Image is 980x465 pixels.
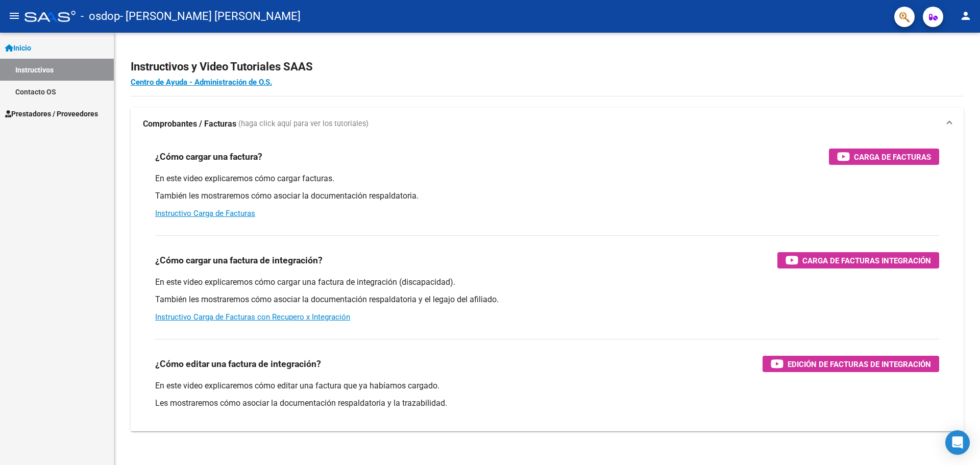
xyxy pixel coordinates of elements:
div: Comprobantes / Facturas (haga click aquí para ver los tutoriales) [131,140,964,431]
p: En este video explicaremos cómo cargar facturas. [155,173,939,184]
p: Les mostraremos cómo asociar la documentación respaldatoria y la trazabilidad. [155,398,939,409]
span: - [PERSON_NAME] [PERSON_NAME] [120,5,301,28]
span: Prestadores / Proveedores [5,108,98,119]
span: Carga de Facturas [854,151,931,163]
p: También les mostraremos cómo asociar la documentación respaldatoria y el legajo del afiliado. [155,294,939,305]
a: Centro de Ayuda - Administración de O.S. [131,78,272,87]
mat-icon: person [960,10,972,22]
mat-expansion-panel-header: Comprobantes / Facturas (haga click aquí para ver los tutoriales) [131,108,964,140]
span: (haga click aquí para ver los tutoriales) [238,118,369,130]
mat-icon: menu [8,10,20,22]
span: Carga de Facturas Integración [802,254,931,267]
span: Inicio [5,42,31,54]
button: Carga de Facturas Integración [777,252,939,268]
div: Open Intercom Messenger [945,430,970,455]
p: También les mostraremos cómo asociar la documentación respaldatoria. [155,190,939,202]
p: En este video explicaremos cómo cargar una factura de integración (discapacidad). [155,277,939,288]
strong: Comprobantes / Facturas [143,118,236,130]
h2: Instructivos y Video Tutoriales SAAS [131,57,964,77]
p: En este video explicaremos cómo editar una factura que ya habíamos cargado. [155,380,939,391]
h3: ¿Cómo cargar una factura? [155,150,262,164]
a: Instructivo Carga de Facturas [155,209,255,218]
h3: ¿Cómo editar una factura de integración? [155,357,321,371]
a: Instructivo Carga de Facturas con Recupero x Integración [155,312,350,322]
button: Edición de Facturas de integración [763,356,939,372]
h3: ¿Cómo cargar una factura de integración? [155,253,323,267]
span: Edición de Facturas de integración [788,358,931,371]
button: Carga de Facturas [829,149,939,165]
span: - osdop [81,5,120,28]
